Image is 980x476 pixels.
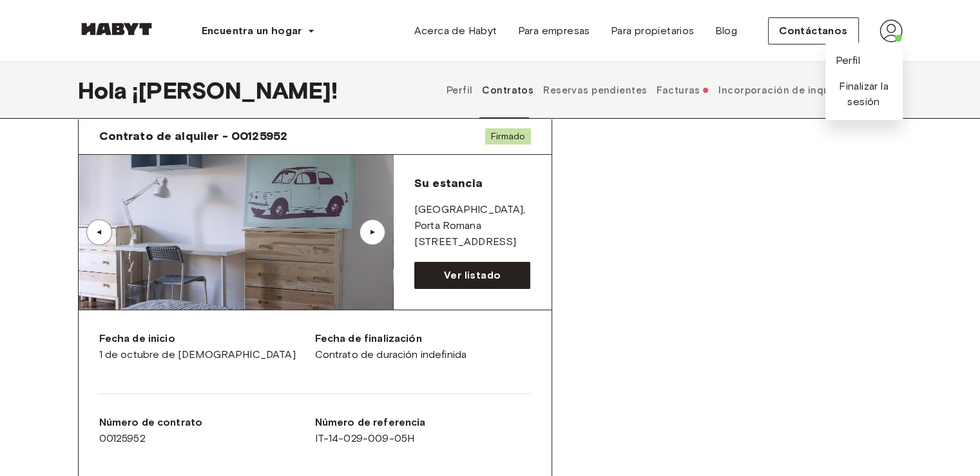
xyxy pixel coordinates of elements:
[315,432,415,444] font: IT-14-029-009-05H
[779,25,847,37] font: Contáctanos
[836,54,860,66] font: Perfil
[132,76,331,104] font: ¡[PERSON_NAME]
[507,18,600,44] a: Para empresas
[444,269,501,281] font: Ver listado
[839,80,889,108] font: Finalizar la sesión
[78,76,128,104] font: Hola
[403,18,507,44] a: Acerca de Habyt
[78,23,155,35] img: Habyt
[99,348,296,361] font: 1 de octubre de [DEMOGRAPHIC_DATA]
[718,84,856,96] font: Incorporación de inquilinos
[369,228,378,236] font: ▲
[611,25,695,37] font: Para propietarios
[315,332,422,344] font: Fecha de finalización
[99,332,175,344] font: Fecha de inicio
[482,84,533,96] font: Contratos
[414,25,497,37] font: Acerca de Habyt
[315,348,467,361] font: Contrato de duración indefinida
[447,84,473,96] font: Perfil
[414,176,483,190] font: Su estancia
[99,432,146,444] font: 00125952
[99,416,203,428] font: Número de contrato
[93,228,103,236] font: ▲
[441,62,902,119] div: pestañas de perfil de usuario
[517,25,590,37] font: Para empresas
[202,25,302,37] font: Encuentra un hogar
[331,76,338,104] font: !
[79,155,393,310] img: Imagen de la habitación
[315,416,426,428] font: Número de referencia
[490,131,525,142] font: Firmado
[414,262,531,289] a: Ver listado
[600,18,705,44] a: Para propietarios
[414,203,524,215] font: [GEOGRAPHIC_DATA]
[191,18,325,44] button: Encuentra un hogar
[836,53,860,68] a: Perfil
[879,19,903,43] img: avatar
[715,25,737,37] font: Blog
[414,235,516,248] font: [STREET_ADDRESS]
[657,84,700,96] font: Facturas
[768,17,858,45] button: Contáctanos
[704,18,747,44] a: Blog
[543,84,647,96] font: Reservas pendientes
[836,79,892,110] button: Finalizar la sesión
[99,129,288,143] font: Contrato de alquiler - 00125952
